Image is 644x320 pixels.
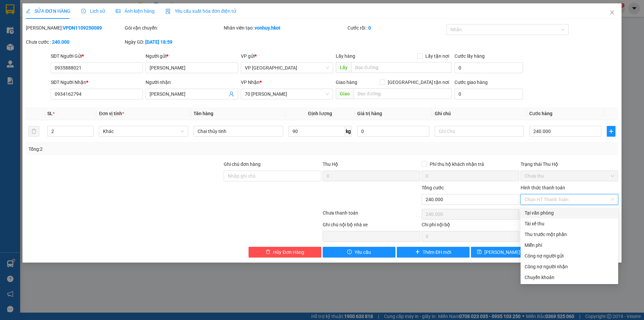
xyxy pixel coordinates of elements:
[529,111,552,116] span: Cước hàng
[525,194,614,204] span: Chọn HT Thanh Toán
[525,274,614,281] div: Chuyển khoản
[93,35,142,42] span: VPDN1109250080
[607,129,615,134] span: plus
[354,88,452,99] input: Dọc đường
[351,62,452,73] input: Dọc đường
[26,9,31,13] span: edit
[484,248,538,256] span: [PERSON_NAME] thay đổi
[323,221,420,231] div: Ghi chú nội bộ nhà xe
[224,171,321,181] input: Ghi chú đơn hàng
[355,248,371,256] span: Yêu cầu
[477,249,482,255] span: save
[29,145,249,153] div: Tổng: 2
[345,126,352,137] span: kg
[336,80,357,85] span: Giao hàng
[525,220,614,227] div: Tài xế thu
[336,62,351,73] span: Lấy
[125,24,222,32] div: Gói vận chuyển:
[385,79,452,86] span: [GEOGRAPHIC_DATA] tận nơi
[323,247,395,258] button: exclamation-circleYêu cầu
[145,39,172,45] b: [DATE] 18:59
[116,9,120,13] span: picture
[422,185,444,190] span: Tổng cước
[99,111,124,116] span: Đơn vị tính
[146,79,238,86] div: Người nhận
[454,80,488,85] label: Cước giao hàng
[224,162,261,167] label: Ghi chú đơn hàng
[397,247,470,258] button: plusThêm ĐH mới
[525,231,614,238] div: Thu trước một phần
[423,52,452,60] span: Lấy tận nơi
[245,89,329,99] span: 70 Nguyễn Hữu Huân
[525,241,614,249] div: Miễn phí
[35,39,86,50] span: ↔ [GEOGRAPHIC_DATA]
[603,3,622,22] button: Close
[323,162,338,167] span: Thu Hộ
[165,9,171,14] img: icon
[165,8,236,14] span: Yêu cầu xuất hóa đơn điện tử
[229,91,234,97] span: user-add
[103,126,184,136] span: Khác
[609,10,615,15] span: close
[521,250,618,261] div: Cước gửi hàng sẽ được ghi vào công nợ của người gửi
[607,126,615,137] button: plus
[241,52,333,60] div: VP gửi
[266,249,270,255] span: delete
[273,248,304,256] span: Hủy Đơn Hàng
[194,126,283,137] input: VD: Bàn, Ghế
[422,221,519,231] div: Chi phí nội bộ
[432,107,527,120] th: Ghi chú
[4,19,25,52] img: logo
[125,38,222,46] div: Ngày GD:
[427,161,487,168] span: Phí thu hộ khách nhận trả
[146,52,238,60] div: Người gửi
[454,89,523,99] input: Cước giao hàng
[336,88,354,99] span: Giao
[357,111,382,116] span: Giá trị hàng
[255,25,280,31] b: vonhuy.hkot
[521,261,618,272] div: Cước gửi hàng sẽ được ghi vào công nợ của người nhận
[368,25,371,31] b: 0
[454,53,485,59] label: Cước lấy hàng
[51,52,143,60] div: SĐT Người Gửi
[525,263,614,270] div: Công nợ người nhận
[52,39,69,45] b: 240.000
[29,126,39,137] button: delete
[525,171,614,181] span: Chưa thu
[521,185,565,190] label: Hình thức thanh toán
[525,209,614,217] div: Tại văn phòng
[51,79,143,86] div: SĐT Người Nhận
[81,8,105,14] span: Lịch sử
[194,111,213,116] span: Tên hàng
[47,111,53,116] span: SL
[415,249,420,255] span: plus
[116,8,155,14] span: Ảnh kiện hàng
[33,34,86,50] span: ↔ [GEOGRAPHIC_DATA]
[249,247,321,258] button: deleteHủy Đơn Hàng
[81,9,86,13] span: clock-circle
[224,24,346,32] div: Nhân viên tạo:
[525,252,614,260] div: Công nợ người gửi
[26,38,123,46] div: Chưa cước :
[471,247,544,258] button: save[PERSON_NAME] thay đổi
[26,8,70,14] span: SỬA ĐƠN HÀNG
[347,24,445,32] div: Cước rồi :
[347,249,352,255] span: exclamation-circle
[435,126,524,137] input: Ghi Chú
[423,248,451,256] span: Thêm ĐH mới
[241,80,260,85] span: VP Nhận
[308,111,332,116] span: Định lượng
[521,161,618,168] div: Trạng thái Thu Hộ
[33,29,86,50] span: SAPA, LÀO CAI ↔ [GEOGRAPHIC_DATA]
[245,63,329,73] span: VP Đà Nẵng
[322,209,421,221] div: Chưa thanh toán
[454,62,523,73] input: Cước lấy hàng
[26,24,123,32] div: [PERSON_NAME]:
[63,25,102,31] b: VPDN1109250089
[36,5,82,27] strong: CHUYỂN PHÁT NHANH HK BUSLINES
[336,53,355,59] span: Lấy hàng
